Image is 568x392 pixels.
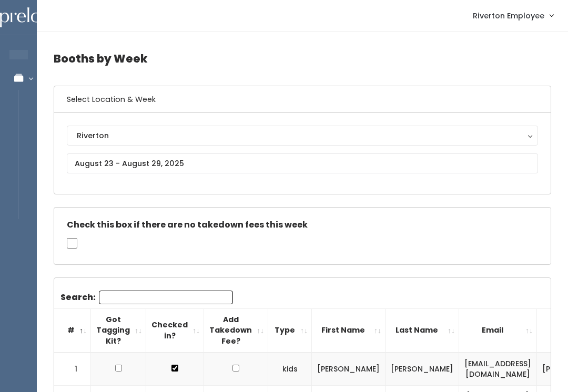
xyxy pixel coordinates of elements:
[54,44,551,73] h4: Booths by Week
[268,308,312,352] th: Type: activate to sort column ascending
[67,153,538,173] input: August 23 - August 29, 2025
[67,126,538,146] button: Riverton
[268,353,312,386] td: kids
[60,291,233,304] label: Search:
[146,308,204,352] th: Checked in?: activate to sort column ascending
[54,308,91,352] th: #: activate to sort column descending
[67,220,538,230] h5: Check this box if there are no takedown fees this week
[312,308,386,352] th: First Name: activate to sort column ascending
[386,308,459,352] th: Last Name: activate to sort column ascending
[312,353,386,386] td: [PERSON_NAME]
[54,353,91,386] td: 1
[473,10,544,22] span: Riverton Employee
[77,130,528,141] div: Riverton
[459,308,537,352] th: Email: activate to sort column ascending
[459,353,537,386] td: [EMAIL_ADDRESS][DOMAIN_NAME]
[54,86,551,113] h6: Select Location & Week
[462,4,564,27] a: Riverton Employee
[386,353,459,386] td: [PERSON_NAME]
[99,291,233,304] input: Search:
[91,308,146,352] th: Got Tagging Kit?: activate to sort column ascending
[204,308,268,352] th: Add Takedown Fee?: activate to sort column ascending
